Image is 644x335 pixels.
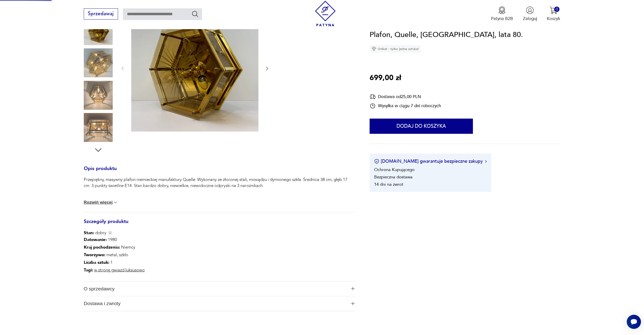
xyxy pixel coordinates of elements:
[374,167,415,173] li: Ochrona Kupującego
[84,220,355,230] h3: Szczegóły produktu
[84,12,118,16] a: Sprzedawaj
[547,6,560,22] button: 0Koszyk
[84,8,118,20] button: Sprzedawaj
[351,302,355,305] img: Ikona plusa
[84,230,94,236] b: Stan:
[84,236,145,244] p: 1980
[84,282,355,296] button: Ikona plusaO sprzedawcy
[191,10,199,17] button: Szukaj
[84,16,113,45] img: Zdjęcie produktu Plafon, Quelle, Niemcy, lata 80.
[84,259,109,265] b: Liczba sztuk:
[491,6,513,22] button: Patyna B2B
[491,6,513,22] a: Ikona medaluPatyna B2B
[312,1,338,26] img: Patyna - sklep z meblami i dekoracjami vintage
[491,16,513,22] p: Patyna B2B
[84,282,347,296] span: O sprzedawcy
[84,230,106,236] span: dobry
[370,29,523,41] h1: Plafon, Quelle, [GEOGRAPHIC_DATA], lata 80.
[84,296,347,311] span: Dostawa i zwroty
[84,167,355,177] h3: Opis produktu
[113,200,118,205] img: chevron down
[94,267,124,273] a: w stronę gwiazd
[370,72,401,84] p: 699,00 zł
[84,177,355,189] p: Przepiękny, masywny plafon niemieckiej manufaktury Quelle. Wykonany ze złoconej stali, mosiądzu i...
[84,266,145,274] p: ,
[84,267,93,273] b: Tagi:
[523,6,537,22] button: Zaloguj
[84,237,107,243] b: Datowanie :
[131,5,258,132] img: Zdjęcie produktu Plafon, Quelle, Niemcy, lata 80.
[374,158,487,165] button: [DOMAIN_NAME] gwarantuje bezpieczne zakupy
[554,7,559,12] div: 0
[84,244,145,251] p: Niemcy
[84,244,120,250] b: Kraj pochodzenia :
[370,94,376,100] img: Ikona dostawy
[84,48,113,77] img: Zdjęcie produktu Plafon, Quelle, Niemcy, lata 80.
[125,267,145,273] a: luksusowo
[370,103,441,109] div: Wysyłka w ciągu 7 dni roboczych
[84,113,113,142] img: Zdjęcie produktu Plafon, Quelle, Niemcy, lata 80.
[523,16,537,22] p: Zaloguj
[370,45,421,53] div: Unikat - tylko jedna sztuka!
[84,252,105,258] b: Tworzywo :
[351,287,355,290] img: Ikona plusa
[370,119,473,134] button: Dodaj do koszyka
[526,6,534,14] img: Ikonka użytkownika
[108,231,112,235] img: Info icon
[550,6,557,14] img: Ikona koszyka
[84,296,355,311] button: Ikona plusaDostawa i zwroty
[374,174,412,180] li: Bezpieczna dostawa
[374,182,403,188] li: 14 dni na zwrot
[498,6,506,14] img: Ikona medalu
[370,94,441,100] div: Dostawa od 25,00 PLN
[84,200,118,205] button: Rozwiń więcej
[372,47,376,51] img: Ikona diamentu
[547,16,560,22] p: Koszyk
[84,81,113,110] img: Zdjęcie produktu Plafon, Quelle, Niemcy, lata 80.
[627,315,641,329] iframe: Smartsupp widget button
[485,160,487,163] img: Ikona strzałki w prawo
[374,159,379,164] img: Ikona certyfikatu
[84,259,145,266] p: 1
[84,251,145,259] p: metal, szkło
